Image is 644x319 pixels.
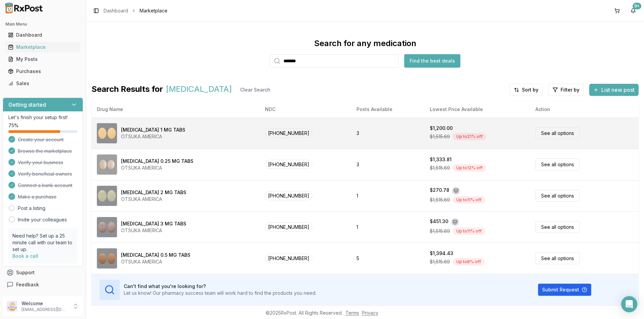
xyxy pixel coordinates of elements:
td: 5 [351,243,424,274]
a: See all options [535,127,580,139]
span: $1,515.69 [430,197,450,203]
button: My Posts [3,54,83,65]
span: $1,515.69 [430,165,450,171]
p: [EMAIL_ADDRESS][DOMAIN_NAME] [22,307,68,312]
span: Connect a bank account [18,182,72,189]
button: Find the best deals [404,54,460,68]
div: OTSUKA AMERICA [121,133,185,140]
td: 3 [351,117,424,149]
img: Rexulti 0.5 MG TABS [97,248,117,269]
th: Action [530,101,639,117]
th: Lowest Price Available [424,101,530,117]
button: 9+ [628,5,639,16]
span: List new post [601,86,635,94]
p: Let us know! Our pharmacy success team will work hard to find the products you need. [124,290,316,296]
img: Rexulti 2 MG TABS [97,186,117,206]
img: User avatar [7,301,17,312]
p: Welcome [22,300,68,307]
span: $1,515.69 [430,133,450,140]
span: 75 % [8,122,18,129]
a: Terms [345,310,359,316]
span: [PHONE_NUMBER] [265,129,312,138]
span: Feedback [16,281,39,288]
a: Book a call [12,253,38,259]
div: [MEDICAL_DATA] 3 MG TABS [121,220,186,227]
div: My Posts [8,56,78,63]
button: Support [3,267,83,279]
img: Rexulti 3 MG TABS [97,217,117,237]
div: $270.78 [430,187,449,195]
span: Search Results for [91,84,163,96]
th: NDC [260,101,351,117]
div: OTSUKA AMERICA [121,165,193,171]
div: OTSUKA AMERICA [121,227,186,234]
th: Posts Available [351,101,424,117]
h3: Getting started [8,101,46,109]
td: 1 [351,211,424,243]
a: Sales [5,77,80,90]
div: [MEDICAL_DATA] 1 MG TABS [121,127,185,133]
button: Clear Search [235,84,276,96]
span: $1,515.69 [430,228,450,235]
div: [MEDICAL_DATA] 0.25 MG TABS [121,158,193,165]
div: Up to 8 % off [453,258,485,265]
div: [MEDICAL_DATA] 0.5 MG TABS [121,252,190,258]
a: Post a listing [18,205,45,212]
span: Verify your business [18,159,63,166]
div: Purchases [8,68,78,75]
div: Up to 12 % off [453,164,486,172]
a: Dashboard [104,7,128,14]
div: Search for any medication [314,38,416,49]
th: Drug Name [91,101,260,117]
h3: Can't find what you're looking for? [124,283,316,290]
div: Up to 21 % off [453,133,486,140]
img: Rexulti 1 MG TABS [97,123,117,143]
div: 9+ [633,3,641,9]
button: Filter by [548,84,584,96]
button: List new post [589,84,639,96]
div: Marketplace [8,44,78,50]
div: Up to 11 % off [453,227,485,235]
h2: Main Menu [5,22,80,27]
div: $1,333.81 [430,156,452,163]
div: $1,394.43 [430,250,453,257]
div: Sales [8,80,78,87]
a: See all options [535,158,580,170]
a: Marketplace [5,41,80,53]
div: Dashboard [8,32,78,38]
a: My Posts [5,53,80,65]
span: [MEDICAL_DATA] [166,84,232,96]
span: [PHONE_NUMBER] [265,191,312,200]
span: [PHONE_NUMBER] [265,160,312,169]
img: RxPost Logo [3,3,46,13]
a: List new post [589,87,639,94]
button: Feedback [3,279,83,291]
nav: breadcrumb [104,7,167,14]
td: 3 [351,149,424,180]
p: Need help? Set up a 25 minute call with our team to set up. [12,233,73,253]
span: Create your account [18,136,64,143]
a: See all options [535,221,580,233]
a: Dashboard [5,29,80,41]
button: Submit Request [538,284,591,296]
span: [PHONE_NUMBER] [265,222,312,232]
a: See all options [535,252,580,264]
button: Sort by [509,84,543,96]
button: Purchases [3,66,83,77]
button: Sales [3,78,83,89]
a: See all options [535,190,580,202]
span: Filter by [561,86,579,93]
span: Make a purchase [18,193,56,200]
button: Dashboard [3,30,83,40]
div: $1,200.00 [430,125,453,132]
span: [PHONE_NUMBER] [265,254,312,263]
span: Marketplace [140,7,167,14]
div: [MEDICAL_DATA] 2 MG TABS [121,189,186,196]
button: Marketplace [3,42,83,52]
p: Let's finish your setup first! [8,114,77,121]
a: Privacy [362,310,378,316]
img: Rexulti 0.25 MG TABS [97,154,117,175]
div: OTSUKA AMERICA [121,196,186,203]
span: $1,515.69 [430,258,450,265]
